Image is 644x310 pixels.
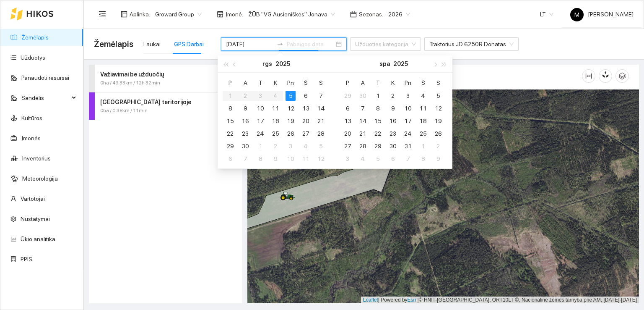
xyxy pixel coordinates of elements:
[418,129,428,139] div: 25
[350,11,357,18] span: calendar
[343,129,353,139] div: 20
[268,140,283,152] td: 2025-10-02
[255,129,265,139] div: 24
[540,8,553,21] span: LT
[217,11,223,18] span: shop
[358,154,368,164] div: 4
[253,127,268,140] td: 2025-09-24
[268,76,283,89] th: K
[262,55,272,72] button: rgs
[130,10,150,19] span: Aplinka :
[268,127,283,140] td: 2025-09-25
[240,154,250,164] div: 7
[253,76,268,89] th: T
[225,103,235,113] div: 8
[121,11,127,18] span: layout
[343,103,353,113] div: 6
[275,55,290,72] button: 2025
[393,55,408,72] button: 2025
[570,11,634,18] span: [PERSON_NAME]
[403,129,413,139] div: 24
[270,129,280,139] div: 25
[415,102,431,115] td: 2025-10-11
[283,89,298,102] td: 2025-09-05
[313,115,328,127] td: 2025-09-21
[21,195,45,202] a: Vartotojai
[343,91,353,101] div: 29
[238,102,253,115] td: 2025-09-09
[340,152,355,165] td: 2025-11-03
[298,127,313,140] td: 2025-09-27
[373,103,383,113] div: 8
[403,91,413,101] div: 3
[370,76,385,89] th: T
[373,116,383,126] div: 15
[268,115,283,127] td: 2025-09-18
[415,76,431,89] th: Š
[100,79,160,87] span: 0ha / 49.33km / 12h 32min
[355,127,370,140] td: 2025-10-21
[301,91,311,101] div: 6
[370,115,385,127] td: 2025-10-15
[283,152,298,165] td: 2025-10-10
[223,102,238,115] td: 2025-09-08
[388,8,410,21] span: 2026
[255,154,265,164] div: 8
[431,76,446,89] th: S
[400,152,415,165] td: 2025-11-07
[238,76,253,89] th: A
[21,236,55,242] a: Ūkio analitika
[313,140,328,152] td: 2025-10-05
[313,152,328,165] td: 2025-10-12
[415,89,431,102] td: 2025-10-04
[385,89,400,102] td: 2025-10-02
[298,102,313,115] td: 2025-09-13
[373,154,383,164] div: 5
[400,89,415,102] td: 2025-10-03
[100,71,164,78] strong: Važiavimai be užduočių
[433,129,443,139] div: 26
[298,89,313,102] td: 2025-09-06
[143,39,161,49] div: Laukai
[418,141,428,151] div: 1
[94,6,111,23] button: menu-fold
[418,297,419,303] span: |
[415,127,431,140] td: 2025-10-25
[355,102,370,115] td: 2025-10-07
[268,152,283,165] td: 2025-10-09
[240,129,250,139] div: 23
[21,256,32,263] a: PPIS
[316,154,326,164] div: 12
[379,55,390,72] button: spa
[433,141,443,151] div: 2
[355,140,370,152] td: 2025-10-28
[301,154,311,164] div: 11
[400,140,415,152] td: 2025-10-31
[433,154,443,164] div: 9
[343,116,353,126] div: 13
[21,54,45,61] a: Užduotys
[388,154,398,164] div: 6
[253,102,268,115] td: 2025-09-10
[298,152,313,165] td: 2025-10-11
[358,103,368,113] div: 7
[270,154,280,164] div: 9
[418,116,428,126] div: 18
[385,115,400,127] td: 2025-10-16
[277,41,283,47] span: swap-right
[301,141,311,151] div: 4
[358,129,368,139] div: 21
[433,103,443,113] div: 12
[418,103,428,113] div: 11
[223,76,238,89] th: P
[240,116,250,126] div: 16
[358,116,368,126] div: 14
[340,76,355,89] th: P
[403,103,413,113] div: 10
[358,141,368,151] div: 28
[433,91,443,101] div: 5
[370,89,385,102] td: 2025-10-01
[370,152,385,165] td: 2025-11-05
[574,8,579,21] span: M
[373,141,383,151] div: 29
